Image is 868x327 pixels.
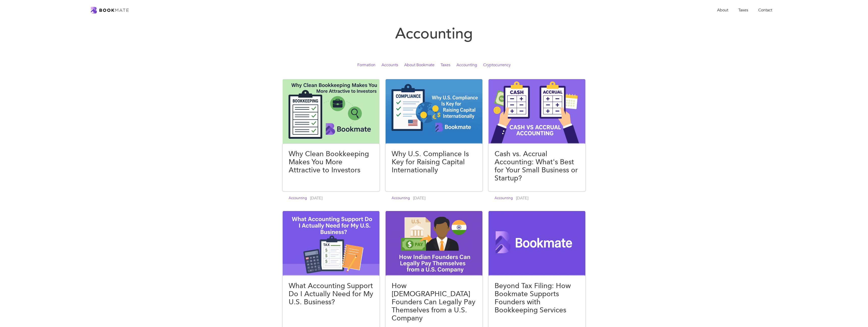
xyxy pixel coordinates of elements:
[392,282,476,322] h4: How [DEMOGRAPHIC_DATA] Founders Can Legally Pay Themselves from a U.S. Company
[382,62,398,68] a: Accounts
[516,195,528,201] div: [DATE]
[495,196,513,201] a: Accounting
[289,150,373,177] a: Why Clean Bookkeeping Makes You More Attractive to Investors
[289,150,373,174] h4: Why Clean Bookkeeping Makes You More Attractive to Investors
[395,28,473,39] h1: Accounting
[289,196,307,201] a: Accounting
[441,62,450,68] a: Taxes
[289,282,373,309] a: What Accounting Support Do I Actually Need for My U.S. Business?
[733,5,753,15] a: Taxes
[483,62,511,68] a: Cryptocurrency
[357,62,375,68] a: Formation
[289,282,373,306] h4: What Accounting Support Do I Actually Need for My U.S. Business?
[310,195,322,201] div: [DATE]
[392,150,476,177] a: Why U.S. Compliance Is Key for Raising Capital Internationally
[495,150,579,182] h4: Cash vs. Accrual Accounting: What's Best for Your Small Business or Startup?
[753,5,777,15] a: Contact
[456,62,477,68] a: Accounting
[495,282,579,317] a: Beyond Tax Filing: How Bookmate Supports Founders with Bookkeeping Services
[392,196,410,201] a: Accounting
[495,150,579,185] a: Cash vs. Accrual Accounting: What's Best for Your Small Business or Startup?
[91,7,129,14] a: home
[712,5,733,15] a: About
[392,150,476,174] h4: Why U.S. Compliance Is Key for Raising Capital Internationally
[404,62,435,68] a: About Bookmate
[495,282,579,314] h4: Beyond Tax Filing: How Bookmate Supports Founders with Bookkeeping Services
[413,195,425,201] div: [DATE]
[392,282,476,325] a: How [DEMOGRAPHIC_DATA] Founders Can Legally Pay Themselves from a U.S. Company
